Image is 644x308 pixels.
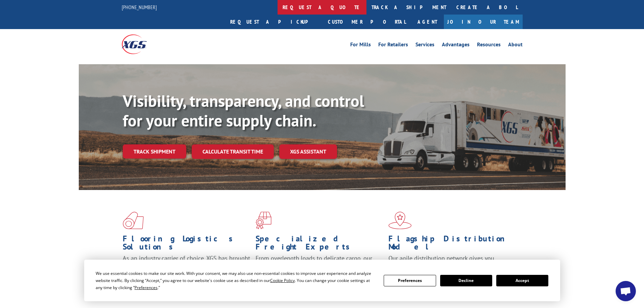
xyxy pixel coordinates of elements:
div: Cookie Consent Prompt [84,260,560,301]
a: Agent [411,15,444,29]
a: Advantages [442,42,470,49]
a: Request a pickup [225,15,323,29]
span: As an industry carrier of choice, XGS has brought innovation and dedication to flooring logistics... [123,254,250,278]
a: XGS ASSISTANT [279,144,337,159]
img: xgs-icon-total-supply-chain-intelligence-red [123,212,144,229]
a: Services [415,42,434,49]
a: [PHONE_NUMBER] [122,4,157,10]
p: From overlength loads to delicate cargo, our experienced staff knows the best way to move your fr... [256,254,383,284]
h1: Flooring Logistics Solutions [123,235,251,254]
img: xgs-icon-flagship-distribution-model-red [388,212,412,229]
a: For Mills [350,42,371,49]
button: Accept [496,275,548,286]
div: Open chat [616,281,636,301]
button: Preferences [384,275,436,286]
span: Our agile distribution network gives you nationwide inventory management on demand. [388,254,513,270]
a: Customer Portal [323,15,411,29]
h1: Flagship Distribution Model [388,235,516,254]
a: Track shipment [123,144,186,159]
a: For Retailers [378,42,408,49]
button: Decline [440,275,492,286]
span: Preferences [135,285,158,290]
b: Visibility, transparency, and control for your entire supply chain. [123,90,364,131]
a: Resources [477,42,501,49]
a: Join Our Team [444,15,523,29]
h1: Specialized Freight Experts [256,235,383,254]
a: About [508,42,523,49]
div: We use essential cookies to make our site work. With your consent, we may also use non-essential ... [96,270,376,291]
img: xgs-icon-focused-on-flooring-red [256,212,271,229]
a: Calculate transit time [192,144,274,159]
span: Cookie Policy [270,278,295,283]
